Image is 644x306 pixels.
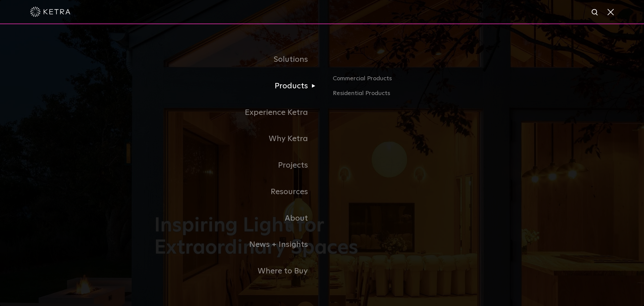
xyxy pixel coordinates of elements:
[154,231,322,258] a: News + Insights
[154,126,322,152] a: Why Ketra
[333,74,490,89] a: Commercial Products
[154,99,322,126] a: Experience Ketra
[154,46,322,73] a: Solutions
[154,152,322,179] a: Projects
[30,7,70,17] img: ketra-logo-2019-white
[333,89,490,98] a: Residential Products
[154,258,322,285] a: Where to Buy
[154,73,322,99] a: Products
[154,46,490,285] div: Navigation Menu
[154,205,322,232] a: About
[154,179,322,205] a: Resources
[591,8,599,17] img: search icon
